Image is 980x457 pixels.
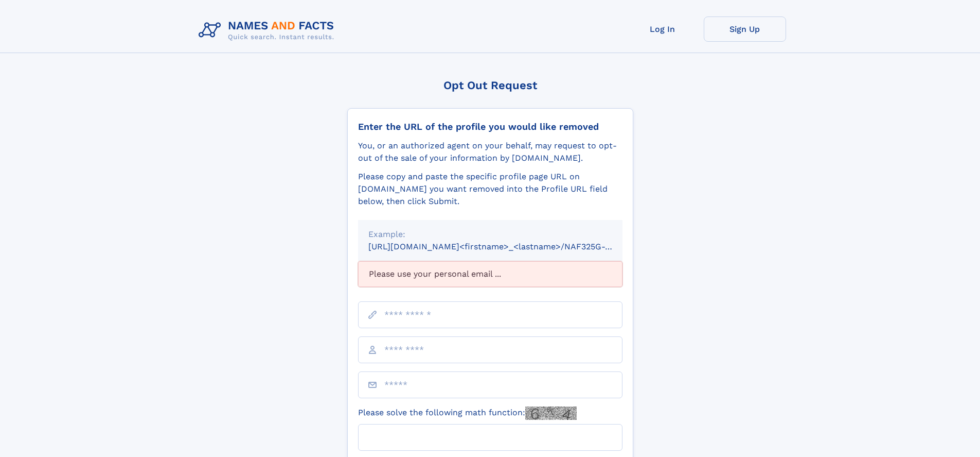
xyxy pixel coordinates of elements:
div: Enter the URL of the profile you would like removed [358,121,622,132]
img: Logo Names and Facts [194,16,343,44]
label: Please solve the following math function: [358,407,577,420]
a: Log In [621,16,704,42]
div: Please use your personal email ... [358,261,622,287]
div: You, or an authorized agent on your behalf, may request to opt-out of the sale of your informatio... [358,140,622,164]
div: Example: [368,228,612,241]
small: [URL][DOMAIN_NAME]<firstname>_<lastname>/NAF325G-xxxxxxxx [368,242,642,251]
div: Opt Out Request [347,79,633,92]
a: Sign Up [704,16,786,42]
div: Please copy and paste the specific profile page URL on [DOMAIN_NAME] you want removed into the Pr... [358,171,622,208]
